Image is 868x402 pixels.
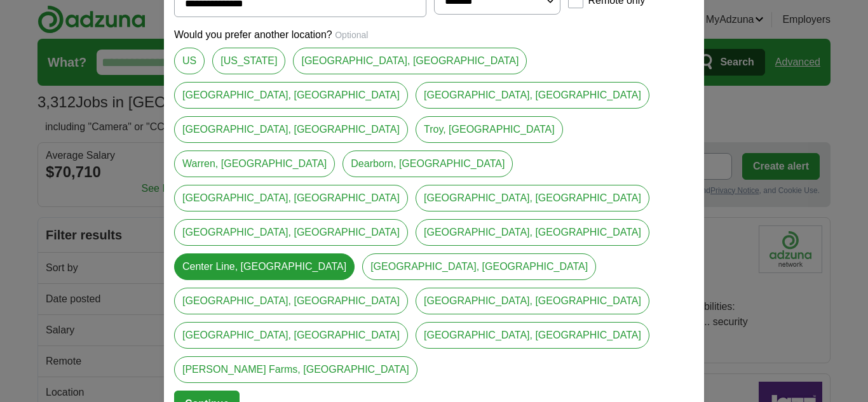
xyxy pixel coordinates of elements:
a: [GEOGRAPHIC_DATA], [GEOGRAPHIC_DATA] [416,322,649,349]
a: Troy, [GEOGRAPHIC_DATA] [416,116,563,143]
a: [GEOGRAPHIC_DATA], [GEOGRAPHIC_DATA] [174,322,408,349]
a: [GEOGRAPHIC_DATA], [GEOGRAPHIC_DATA] [416,288,649,314]
a: US [174,48,205,74]
a: [GEOGRAPHIC_DATA], [GEOGRAPHIC_DATA] [174,116,408,143]
p: Would you prefer another location? [174,27,694,43]
a: [GEOGRAPHIC_DATA], [GEOGRAPHIC_DATA] [416,185,649,211]
a: [GEOGRAPHIC_DATA], [GEOGRAPHIC_DATA] [174,219,408,246]
a: [GEOGRAPHIC_DATA], [GEOGRAPHIC_DATA] [362,253,596,280]
a: [PERSON_NAME] Farms, [GEOGRAPHIC_DATA] [174,356,417,383]
span: Optional [335,30,368,40]
a: [GEOGRAPHIC_DATA], [GEOGRAPHIC_DATA] [293,48,527,74]
a: [GEOGRAPHIC_DATA], [GEOGRAPHIC_DATA] [174,82,408,109]
a: [GEOGRAPHIC_DATA], [GEOGRAPHIC_DATA] [416,82,649,109]
a: [GEOGRAPHIC_DATA], [GEOGRAPHIC_DATA] [174,185,408,211]
a: [GEOGRAPHIC_DATA], [GEOGRAPHIC_DATA] [416,219,649,246]
a: [US_STATE] [212,48,285,74]
a: [GEOGRAPHIC_DATA], [GEOGRAPHIC_DATA] [174,288,408,314]
a: Center Line, [GEOGRAPHIC_DATA] [174,253,355,280]
a: Warren, [GEOGRAPHIC_DATA] [174,151,335,177]
a: Dearborn, [GEOGRAPHIC_DATA] [342,151,513,177]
